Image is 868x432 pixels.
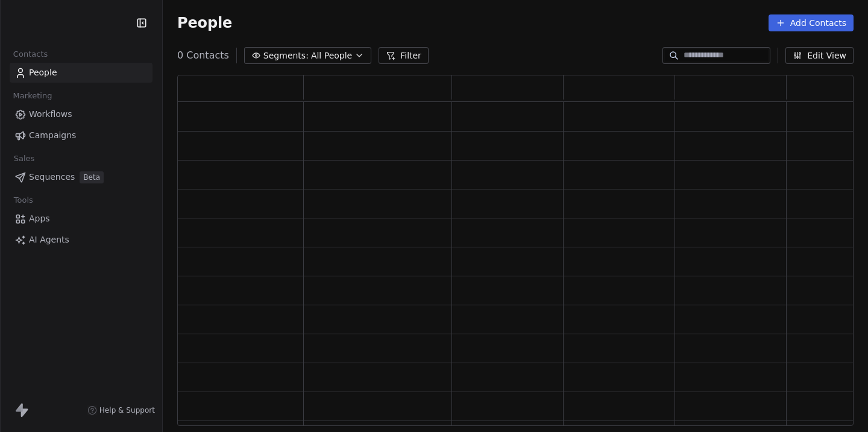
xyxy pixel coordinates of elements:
span: Contacts [8,45,53,63]
a: Campaigns [10,125,153,145]
span: Campaigns [29,129,76,142]
span: Sequences [29,171,75,183]
span: Workflows [29,108,72,121]
a: Apps [10,209,153,229]
button: Filter [379,47,429,64]
span: All People [311,49,352,62]
span: AI Agents [29,233,69,246]
a: AI Agents [10,230,153,250]
a: Help & Support [87,405,155,415]
span: Marketing [8,87,57,105]
span: Apps [29,212,50,225]
span: Sales [8,150,40,168]
a: Workflows [10,104,153,124]
span: People [29,66,57,79]
span: Help & Support [99,405,155,415]
a: SequencesBeta [10,167,153,187]
span: People [177,14,232,32]
button: Add Contacts [769,14,854,31]
span: 0 Contacts [177,48,229,63]
span: Segments: [263,49,309,62]
span: Beta [80,171,104,183]
a: People [10,63,153,83]
span: Tools [8,191,38,209]
button: Edit View [785,47,854,64]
